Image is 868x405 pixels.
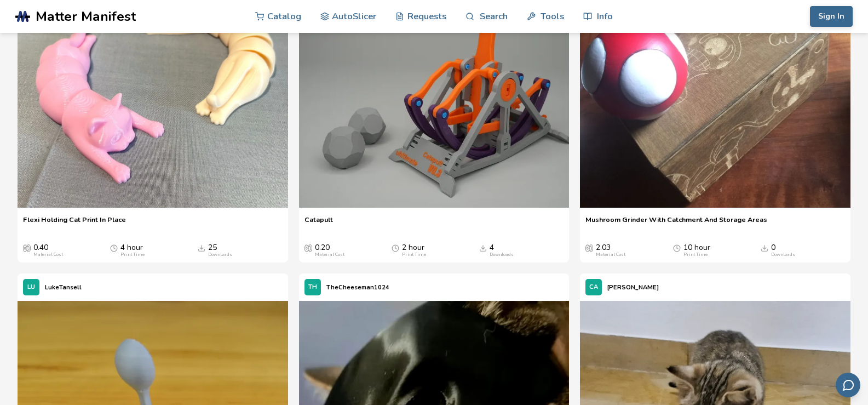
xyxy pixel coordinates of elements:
p: TheCheeseman1024 [326,282,389,293]
span: Average Print Time [110,243,118,252]
div: 0 [771,243,795,258]
span: Average Print Time [673,243,681,252]
button: Send feedback via email [836,373,860,397]
p: [PERSON_NAME] [607,282,659,293]
p: LukeTansell [45,282,82,293]
a: Mushroom Grinder With Catchment And Storage Areas [585,215,767,232]
button: Sign In [810,6,853,27]
div: Print Time [683,252,708,258]
span: Average Cost [23,243,31,252]
span: LU [27,284,35,291]
span: Average Cost [585,243,593,252]
div: Downloads [771,252,795,258]
div: Material Cost [33,252,63,258]
a: Catapult [304,215,333,232]
div: Material Cost [596,252,625,258]
div: 4 [490,243,514,258]
span: Downloads [479,243,487,252]
div: Downloads [208,252,232,258]
div: 4 hour [120,243,145,258]
span: Matter Manifest [36,9,136,24]
div: 25 [208,243,232,258]
span: TH [308,284,317,291]
span: Downloads [198,243,205,252]
span: Downloads [761,243,768,252]
div: Material Cost [315,252,344,258]
div: 0.20 [315,243,344,258]
div: Downloads [490,252,514,258]
div: 2 hour [402,243,426,258]
span: CA [589,284,598,291]
div: 10 hour [683,243,710,258]
div: 0.40 [33,243,63,258]
div: 2.03 [596,243,625,258]
div: Print Time [402,252,426,258]
span: Average Cost [304,243,312,252]
span: Average Print Time [392,243,399,252]
a: Flexi Holding Cat Print In Place [23,215,126,232]
div: Print Time [120,252,145,258]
